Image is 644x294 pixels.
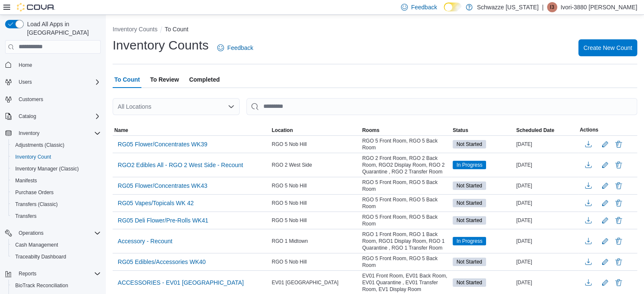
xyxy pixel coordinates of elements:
button: Home [2,59,104,71]
button: RG05 Flower/Concentrates WK43 [114,179,211,192]
span: Customers [15,94,101,104]
div: [DATE] [514,215,578,225]
button: Inventory [2,127,104,139]
button: Edit count details [600,138,610,151]
span: To Review [150,71,179,88]
button: RG05 Edibles/Accessories WK40 [114,256,209,268]
input: This is a search bar. After typing your query, hit enter to filter the results lower in the page. [246,98,637,115]
span: RGO 2 West Side [272,162,312,168]
button: Delete [614,278,624,288]
input: Dark Mode [444,3,462,11]
span: Not Started [453,278,486,287]
span: RGO 5 Nob Hill [272,200,307,206]
p: Ivori-3880 [PERSON_NAME] [561,2,637,12]
span: Location [272,127,293,134]
div: [DATE] [514,257,578,267]
div: [DATE] [514,278,578,288]
span: RG05 Vapes/Topicals WK 42 [118,199,194,207]
button: Location [270,125,361,135]
button: Transfers (Classic) [8,198,104,210]
span: Not Started [453,216,486,225]
a: Traceabilty Dashboard [12,252,69,262]
span: Feedback [411,3,437,11]
span: Adjustments (Classic) [15,142,64,148]
div: [DATE] [514,160,578,170]
a: Cash Management [12,240,61,250]
button: Edit count details [600,276,610,289]
span: Actions [580,126,598,133]
span: Users [19,79,32,85]
span: Traceabilty Dashboard [12,252,101,262]
button: Edit count details [600,214,610,227]
span: Not Started [456,182,482,190]
span: Not Started [453,258,486,266]
div: RGO 5 Front Room, RGO 5 Back Room [360,212,451,229]
span: Not Started [453,140,486,148]
button: Operations [15,228,47,238]
a: Customers [15,94,47,104]
span: Not Started [456,199,482,207]
button: Edit count details [600,235,610,247]
div: [DATE] [514,181,578,191]
button: Inventory [15,128,43,138]
button: RG05 Vapes/Topicals WK 42 [114,197,197,209]
div: [DATE] [514,236,578,246]
span: I3 [550,2,554,12]
button: Catalog [15,111,39,121]
div: RGO 5 Front Room, RGO 5 Back Room [360,253,451,270]
span: Not Started [453,181,486,190]
span: Cash Management [12,240,101,250]
span: RG05 Flower/Concentrates WK39 [118,140,207,148]
span: Not Started [456,279,482,286]
button: Accessory - Recount [114,235,176,247]
button: Operations [2,227,104,239]
span: Rooms [362,127,379,134]
span: Reports [15,269,101,279]
button: Name [113,125,270,135]
h1: Inventory Counts [113,37,209,54]
a: Home [15,60,36,70]
button: Create New Count [578,39,637,56]
span: In Progress [456,237,482,245]
span: ACCESSORIES - EV01 [GEOGRAPHIC_DATA] [118,278,243,287]
span: Customers [19,96,43,103]
a: Feedback [214,39,257,56]
span: Accessory - Recount [118,237,172,245]
span: Not Started [456,217,482,224]
span: Traceabilty Dashboard [15,253,66,260]
span: In Progress [453,161,486,169]
span: Transfers [15,213,36,220]
span: In Progress [456,161,482,169]
button: Delete [614,160,624,170]
button: Status [451,125,514,135]
button: Delete [614,198,624,208]
button: Edit count details [600,179,610,192]
span: EV01 [GEOGRAPHIC_DATA] [272,279,339,286]
a: Manifests [12,176,40,186]
div: RGO 1 Front Room, RGO 1 Back Room, RGO1 Display Room, RGO 1 Quarantine , RGO 1 Transfer Room [360,229,451,253]
div: [DATE] [514,139,578,149]
button: Scheduled Date [514,125,578,135]
span: Create New Count [583,44,632,52]
span: RG05 Deli Flower/Pre-Rolls WK41 [118,216,208,225]
span: Users [15,77,101,87]
span: RGO 5 Nob Hill [272,217,307,224]
span: RGO 5 Nob Hill [272,141,307,148]
span: Cash Management [15,242,58,248]
button: Open list of options [228,103,235,110]
button: Delete [614,139,624,149]
span: Reports [19,270,36,277]
span: In Progress [453,237,486,245]
span: Inventory [19,130,39,137]
span: Scheduled Date [516,127,554,134]
button: Users [15,77,35,87]
span: Operations [19,230,44,236]
span: BioTrack Reconciliation [15,282,68,289]
span: RGO 5 Nob Hill [272,258,307,265]
button: Reports [15,269,40,279]
button: To Count [165,26,188,33]
a: Transfers (Classic) [12,199,61,209]
span: RGO2 Edibles All - RGO 2 West Side - Recount [118,161,243,169]
a: BioTrack Reconciliation [12,280,72,291]
button: RGO2 Edibles All - RGO 2 West Side - Recount [114,159,246,171]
